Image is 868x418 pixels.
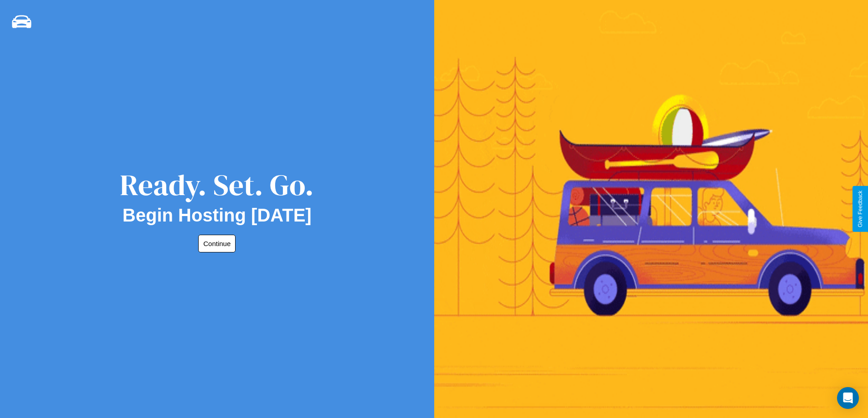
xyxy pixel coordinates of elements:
div: Open Intercom Messenger [837,387,859,409]
h2: Begin Hosting [DATE] [123,205,312,226]
div: Give Feedback [857,191,863,227]
div: Ready. Set. Go. [120,165,314,205]
button: Continue [198,235,236,252]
